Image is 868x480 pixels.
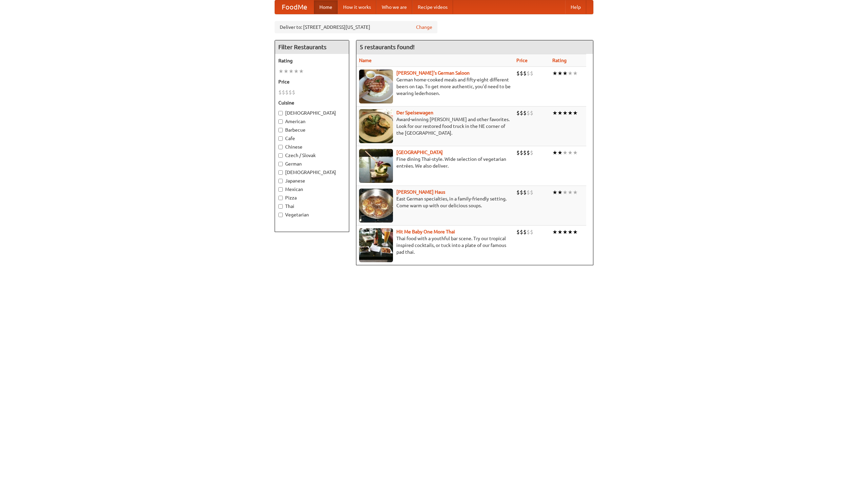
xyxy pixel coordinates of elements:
li: ★ [573,109,578,117]
a: Change [416,24,432,31]
li: $ [527,189,530,196]
li: $ [520,70,523,77]
input: Japanese [278,179,283,183]
li: ★ [552,189,557,196]
a: Help [565,0,586,14]
img: esthers.jpg [359,70,393,103]
li: $ [527,109,530,117]
input: Cafe [278,136,283,141]
li: $ [530,189,533,196]
label: Cafe [278,135,346,142]
li: ★ [563,189,568,196]
img: satay.jpg [359,149,393,183]
li: ★ [299,68,304,75]
a: Who we are [376,0,412,14]
p: Thai food with a youthful bar scene. Try our tropical inspired cocktails, or tuck into a plate of... [359,235,511,255]
li: ★ [557,109,563,117]
label: German [278,160,346,167]
ng-pluralize: 5 restaurants found! [360,44,415,50]
a: Rating [552,58,567,63]
li: $ [523,109,527,117]
img: kohlhaus.jpg [359,189,393,223]
input: Barbecue [278,128,283,132]
li: $ [516,109,520,117]
a: Hit Me Baby One More Thai [396,229,455,234]
li: $ [520,189,523,196]
h4: Filter Restaurants [275,40,349,54]
li: ★ [283,68,289,75]
li: ★ [557,149,563,156]
img: speisewagen.jpg [359,109,393,143]
li: ★ [573,70,578,77]
label: Mexican [278,186,346,193]
li: ★ [568,189,573,196]
a: How it works [338,0,376,14]
li: $ [523,228,527,236]
b: [PERSON_NAME] Haus [396,189,445,195]
input: Pizza [278,196,283,200]
li: ★ [568,70,573,77]
li: $ [516,149,520,156]
li: ★ [573,149,578,156]
li: $ [282,89,285,96]
li: $ [530,109,533,117]
p: Fine dining Thai-style. Wide selection of vegetarian entrées. We also deliver. [359,156,511,169]
li: ★ [557,189,563,196]
li: $ [520,149,523,156]
li: ★ [552,228,557,236]
li: ★ [563,70,568,77]
label: Czech / Slovak [278,152,346,159]
li: ★ [294,68,299,75]
li: ★ [563,149,568,156]
a: Recipe videos [412,0,453,14]
li: ★ [552,109,557,117]
a: FoodMe [275,0,314,14]
li: ★ [552,70,557,77]
li: $ [520,228,523,236]
li: ★ [573,189,578,196]
input: Vegetarian [278,213,283,217]
li: $ [530,228,533,236]
label: [DEMOGRAPHIC_DATA] [278,169,346,176]
label: American [278,118,346,125]
li: $ [520,109,523,117]
li: $ [527,149,530,156]
a: Der Speisewagen [396,110,433,115]
div: Deliver to: [STREET_ADDRESS][US_STATE] [275,21,437,33]
li: $ [527,70,530,77]
li: $ [523,70,527,77]
label: Vegetarian [278,211,346,218]
a: [GEOGRAPHIC_DATA] [396,150,443,155]
h5: Rating [278,57,346,64]
h5: Price [278,78,346,85]
li: $ [516,189,520,196]
li: $ [516,228,520,236]
li: $ [289,89,292,96]
input: [DEMOGRAPHIC_DATA] [278,170,283,175]
h5: Cuisine [278,99,346,106]
li: $ [285,89,289,96]
label: Pizza [278,194,346,201]
input: German [278,162,283,166]
label: [DEMOGRAPHIC_DATA] [278,110,346,116]
a: Home [314,0,338,14]
input: American [278,119,283,124]
li: ★ [568,149,573,156]
li: ★ [573,228,578,236]
li: $ [527,228,530,236]
li: ★ [563,228,568,236]
li: ★ [563,109,568,117]
li: $ [530,70,533,77]
label: Japanese [278,177,346,184]
li: $ [523,189,527,196]
label: Barbecue [278,127,346,133]
li: ★ [552,149,557,156]
li: ★ [568,109,573,117]
input: Czech / Slovak [278,153,283,158]
label: Thai [278,203,346,210]
a: [PERSON_NAME]'s German Saloon [396,70,470,76]
a: Price [516,58,528,63]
